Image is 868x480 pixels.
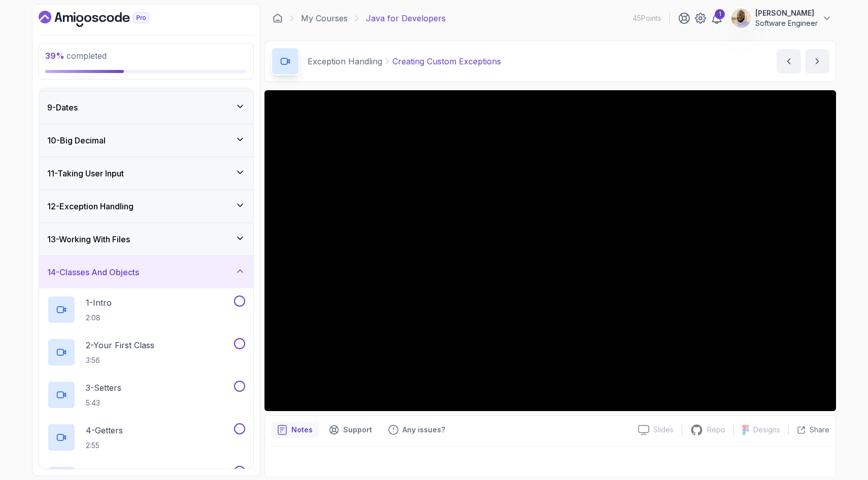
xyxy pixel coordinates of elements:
[343,425,372,435] p: Support
[810,425,829,435] p: Share
[273,13,283,23] a: Dashboard
[86,355,154,365] p: 3:56
[271,422,319,438] button: notes button
[47,423,245,452] button: 4-Getters2:55
[86,297,112,309] p: 1 - Intro
[39,190,253,223] button: 12-Exception Handling
[653,425,674,435] p: Slides
[86,398,121,408] p: 5:43
[301,12,348,24] a: My Courses
[47,134,106,146] h3: 10 - Big Decimal
[755,18,818,28] p: Software Engineer
[45,51,64,61] span: 39 %
[47,381,245,409] button: 3-Setters5:43
[707,425,725,435] p: Repo
[715,9,725,19] div: 1
[86,424,123,436] p: 4 - Getters
[86,339,154,351] p: 2 - Your First Class
[308,55,382,67] p: Exception Handling
[86,467,145,479] p: 5 - Constructors
[632,13,661,23] p: 45 Points
[39,124,253,157] button: 10-Big Decimal
[392,55,501,67] p: Creating Custom Exceptions
[788,425,829,435] button: Share
[47,167,124,179] h3: 11 - Taking User Input
[323,422,378,438] button: Support button
[47,296,245,324] button: 1-Intro2:08
[47,200,133,212] h3: 12 - Exception Handling
[382,422,451,438] button: Feedback button
[731,9,751,28] img: user profile image
[86,313,112,323] p: 2:08
[264,90,836,411] iframe: 14 - Creating Custom Exceptions
[39,11,173,27] a: Dashboard
[366,12,446,24] p: Java for Developers
[753,425,780,435] p: Designs
[731,8,832,28] button: user profile image[PERSON_NAME]Software Engineer
[47,101,78,114] h3: 9 - Dates
[39,256,253,288] button: 14-Classes And Objects
[47,266,139,278] h3: 14 - Classes And Objects
[47,233,130,245] h3: 13 - Working With Files
[39,157,253,190] button: 11-Taking User Input
[86,382,121,394] p: 3 - Setters
[86,440,123,451] p: 2:55
[47,338,245,366] button: 2-Your First Class3:56
[777,49,801,73] button: previous content
[39,223,253,255] button: 13-Working With Files
[711,12,723,24] a: 1
[45,51,107,61] span: completed
[755,8,818,18] p: [PERSON_NAME]
[291,425,313,435] p: Notes
[403,425,445,435] p: Any issues?
[39,91,253,124] button: 9-Dates
[805,49,829,73] button: next content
